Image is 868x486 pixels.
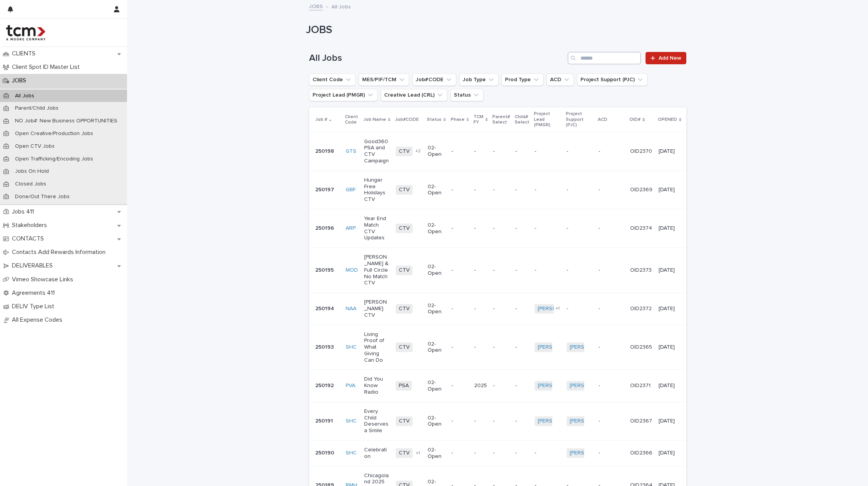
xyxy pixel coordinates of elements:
[309,209,721,247] tr: 250196ARP Year End Match CTV UpdatesCTV02-Open-------OID2374[DATE]-
[309,402,721,440] tr: 250191SHC Every Child Deserves a SmileCTV02-Open----[PERSON_NAME]-TCM [PERSON_NAME]-TCM -OID2367[...
[535,187,560,193] p: -
[364,376,390,395] p: Did You Know Radio
[599,306,624,312] p: -
[659,450,681,456] p: [DATE]
[359,73,409,86] button: MES/PIF/TCM
[9,168,55,175] p: Jobs On Hold
[515,267,528,274] p: -
[658,115,677,124] p: OPENED
[452,344,468,351] p: -
[538,418,593,424] a: [PERSON_NAME]-TCM
[315,344,340,351] p: 250193
[9,63,86,71] p: Client Spot ID Master List
[452,267,468,274] p: -
[474,148,487,155] p: -
[9,105,65,112] p: Parent/Child Jobs
[630,187,652,193] p: OID2369
[474,344,487,351] p: -
[630,306,652,312] p: OID2372
[599,187,624,193] p: -
[493,187,509,193] p: -
[493,225,509,232] p: -
[599,450,624,456] p: -
[364,447,390,460] p: Celebration
[315,306,340,312] p: 250194
[381,89,447,101] button: Creative Lead (CRL)
[570,344,625,351] a: [PERSON_NAME]-TCM
[515,113,529,127] p: Child# Select
[315,418,340,424] p: 250191
[659,55,681,61] span: Add New
[309,89,378,101] button: Project Lead (PMGR)
[428,184,445,197] p: 02-Open
[474,306,487,312] p: -
[427,115,442,124] p: Status
[599,267,624,274] p: -
[567,267,592,274] p: -
[547,73,574,86] button: ACD
[9,118,124,124] p: NO Job#: New Business OPPORTUNITIES
[346,187,356,193] a: GBF
[599,382,624,389] p: -
[315,267,340,274] p: 250195
[538,306,593,312] a: [PERSON_NAME]-TCM
[570,418,625,424] a: [PERSON_NAME]-TCM
[396,147,413,156] span: CTV
[567,306,592,312] p: -
[6,25,45,40] img: 4hMmSqQkux38exxPVZHQ
[9,194,76,200] p: Done/Out There Jobs
[659,225,681,232] p: [DATE]
[492,113,510,127] p: Parent# Select
[459,73,498,86] button: Job Type
[566,110,593,129] p: Project Support (PJC)
[452,225,468,232] p: -
[416,451,420,456] span: + 1
[452,148,468,155] p: -
[451,115,465,124] p: Phase
[9,77,32,84] p: JOBS
[396,304,413,314] span: CTV
[9,222,53,229] p: Stakeholders
[364,254,390,286] p: [PERSON_NAME] & Full Circle No Match CTV
[428,415,445,428] p: 02-Open
[659,344,681,351] p: [DATE]
[364,177,390,203] p: Hunger Free Holidays CTV
[659,148,681,155] p: [DATE]
[9,208,40,215] p: Jobs 411
[568,52,641,64] input: Search
[474,267,487,274] p: -
[630,225,652,232] p: OID2374
[364,331,390,364] p: Living Proof of What Giving Can Do
[428,264,445,277] p: 02-Open
[659,187,681,193] p: [DATE]
[9,181,52,187] p: Closed Jobs
[363,115,386,124] p: Job Name
[567,187,592,193] p: -
[9,262,59,269] p: DELIVERABLES
[659,267,681,274] p: [DATE]
[474,187,487,193] p: -
[493,148,509,155] p: -
[630,418,652,424] p: OID2367
[309,370,721,402] tr: 250192PVA Did You Know RadioPSA02-Open-2025--[PERSON_NAME]-TCM [PERSON_NAME]-TCM -OID2371[DATE]-
[9,143,61,150] p: Open CTV Jobs
[630,148,652,155] p: OID2370
[346,382,355,389] a: PVA
[9,276,79,283] p: Vimeo Showcase Links
[309,441,721,466] tr: 250190SHC CelebrationCTV+102-Open-----[PERSON_NAME]-TCM -OID2366[DATE]-
[396,416,413,426] span: CTV
[428,302,445,316] p: 02-Open
[646,52,686,64] a: Add New
[395,115,419,124] p: Job#CODE
[9,303,60,310] p: DELIV Type List
[315,382,340,389] p: 250192
[315,115,327,124] p: Job #
[515,187,528,193] p: -
[396,185,413,195] span: CTV
[474,225,487,232] p: -
[346,306,356,312] a: NAA
[493,267,509,274] p: -
[515,450,528,456] p: -
[315,225,340,232] p: 250196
